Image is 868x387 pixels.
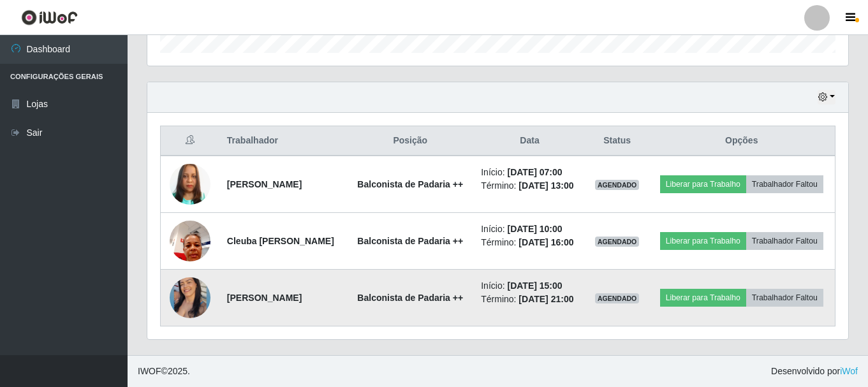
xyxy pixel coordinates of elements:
th: Posição [347,126,473,156]
li: Início: [481,223,578,236]
strong: Balconista de Padaria ++ [357,293,463,303]
strong: Balconista de Padaria ++ [357,236,463,246]
img: 1753114982332.jpeg [170,148,210,221]
span: Desenvolvido por [771,365,858,378]
time: [DATE] 07:00 [507,167,562,177]
th: Status [586,126,649,156]
li: Término: [481,293,578,306]
time: [DATE] 10:00 [507,224,562,234]
span: AGENDADO [595,293,640,303]
th: Data [473,126,586,156]
a: iWof [840,366,858,376]
time: [DATE] 13:00 [519,180,573,191]
strong: [PERSON_NAME] [227,179,302,189]
button: Liberar para Trabalho [660,289,746,307]
time: [DATE] 21:00 [519,294,573,304]
strong: [PERSON_NAME] [227,293,302,303]
img: 1754502098226.jpeg [170,272,210,323]
button: Trabalhador Faltou [746,232,823,250]
li: Término: [481,179,578,193]
img: 1691073394546.jpeg [170,214,210,268]
th: Opções [649,126,835,156]
time: [DATE] 16:00 [519,237,573,247]
button: Trabalhador Faltou [746,289,823,307]
img: CoreUI Logo [21,10,78,26]
span: © 2025 . [138,365,190,378]
li: Início: [481,166,578,179]
span: AGENDADO [595,180,640,190]
li: Término: [481,236,578,249]
strong: Cleuba [PERSON_NAME] [227,236,334,246]
button: Trabalhador Faltou [746,175,823,193]
span: IWOF [138,366,161,376]
th: Trabalhador [219,126,347,156]
button: Liberar para Trabalho [660,175,746,193]
button: Liberar para Trabalho [660,232,746,250]
strong: Balconista de Padaria ++ [357,179,463,189]
li: Início: [481,279,578,293]
span: AGENDADO [595,237,640,247]
time: [DATE] 15:00 [507,281,562,291]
